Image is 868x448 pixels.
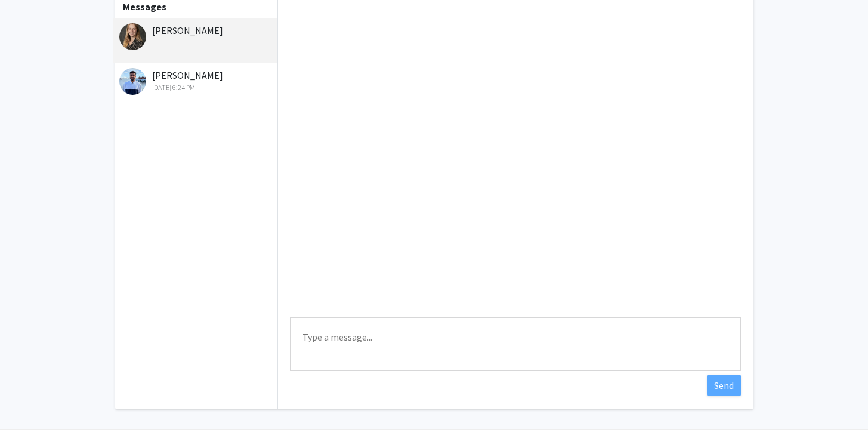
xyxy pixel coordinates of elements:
b: Messages [123,1,166,13]
div: [PERSON_NAME] [119,23,275,38]
textarea: Message [290,317,741,371]
img: Jay Tailor [119,68,146,95]
div: [DATE] 6:24 PM [119,82,275,93]
img: Ashley Kiemen [119,23,146,50]
iframe: Chat [9,394,51,439]
div: [PERSON_NAME] [119,68,275,93]
button: Send [707,375,741,396]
